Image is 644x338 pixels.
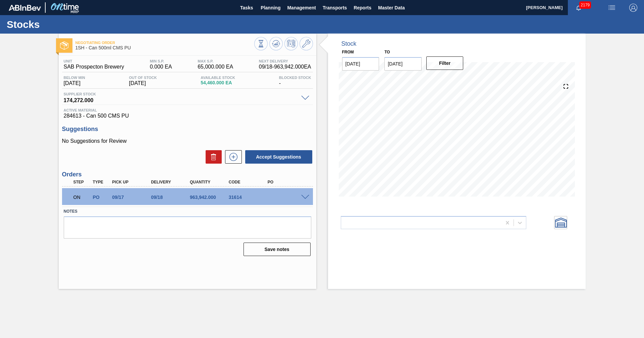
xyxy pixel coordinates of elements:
span: Master Data [378,4,405,12]
img: TNhmsLtSVTkK8tSr43FrP2fwEKptu5GPRR3wAAAABJRU5ErkJggg== [9,5,41,11]
div: - [277,76,313,86]
h3: Suggestions [62,126,313,133]
span: [DATE] [129,80,157,86]
span: 174,272.000 [64,96,298,103]
button: Accept Suggestions [245,150,312,164]
span: Supplier Stock [64,92,298,96]
img: Ícone [60,41,68,50]
span: 09/18 - 963,942.000 EA [259,64,311,70]
label: From [342,50,354,54]
span: MAX S.P. [198,59,233,63]
span: SAB Prospecton Brewery [64,64,124,70]
span: Out Of Stock [129,76,157,80]
span: Unit [64,59,124,63]
span: Negotiating Order [75,41,254,45]
span: 0.000 EA [150,64,172,70]
label: to [384,50,390,54]
div: Step [72,180,92,184]
span: Reports [354,4,371,12]
button: Go to Master Data / General [300,37,313,50]
p: ON [73,195,90,200]
div: Type [91,180,111,184]
div: Accept Suggestions [242,150,313,164]
h3: Orders [62,171,313,178]
span: Tasks [239,4,254,12]
span: 1SH - Can 500ml CMS PU [75,45,254,50]
button: Filter [426,56,464,70]
input: mm/dd/yyyy [342,57,379,71]
div: Stock [341,40,357,47]
div: Code [227,180,271,184]
button: Stocks Overview [254,37,268,50]
button: Save notes [244,243,311,256]
span: Transports [323,4,347,12]
button: Update Chart [269,37,283,50]
div: Pick up [110,180,154,184]
div: 09/17/2025 [110,195,154,200]
span: Below Min [64,76,85,80]
span: 65,000.000 EA [198,64,233,70]
button: Schedule Inventory [284,37,298,50]
span: Next Delivery [259,59,311,63]
img: Logout [629,4,637,12]
div: New suggestion [222,150,242,164]
div: Purchase order [91,195,111,200]
p: No Suggestions for Review [62,138,313,144]
img: userActions [608,4,616,12]
span: 284613 - Can 500 CMS PU [64,113,311,119]
span: [DATE] [64,80,85,86]
span: 54,460.000 EA [201,80,235,85]
label: Notes [64,207,311,216]
div: PO [266,180,310,184]
button: Notifications [568,3,589,12]
span: MIN S.P. [150,59,172,63]
div: 963,942.000 [188,195,232,200]
input: mm/dd/yyyy [384,57,422,71]
div: Quantity [188,180,232,184]
div: Negotiating Order [72,190,92,205]
div: 31614 [227,195,271,200]
span: Planning [261,4,280,12]
span: Management [287,4,316,12]
h1: Stocks [7,20,126,28]
span: Available Stock [201,76,235,80]
div: 09/18/2025 [149,195,193,200]
div: Delete Suggestions [202,150,222,164]
span: Active Material [64,108,311,112]
span: Blocked Stock [279,76,311,80]
div: Delivery [149,180,193,184]
span: 2179 [579,1,591,9]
